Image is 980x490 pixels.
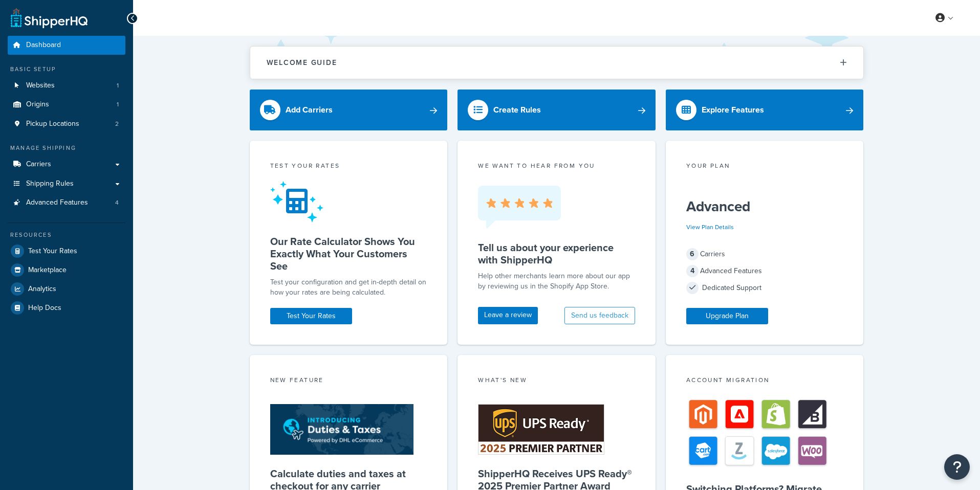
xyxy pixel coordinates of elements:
[8,155,125,174] a: Carriers
[115,198,119,207] span: 4
[8,115,125,133] li: Pickup Locations
[478,161,635,170] p: we want to hear from you
[250,90,448,130] a: Add Carriers
[478,307,538,324] a: Leave a review
[8,193,125,212] a: Advanced Features4
[686,161,843,173] div: Your Plan
[117,100,119,109] span: 1
[478,271,635,292] p: Help other merchants learn more about our app by reviewing us in the Shopify App Store.
[686,248,699,260] span: 6
[270,277,427,298] div: Test your configuration and get in-depth detail on how your rates are being calculated.
[686,264,843,278] div: Advanced Features
[286,103,333,117] div: Add Carriers
[8,95,125,114] li: Origins
[8,193,125,212] li: Advanced Features
[478,375,635,387] div: What's New
[686,308,768,324] a: Upgrade Plan
[26,160,51,169] span: Carriers
[686,265,699,277] span: 4
[26,81,55,90] span: Websites
[28,285,56,294] span: Analytics
[267,59,337,66] h2: Welcome Guide
[8,76,125,95] li: Websites
[26,180,74,188] span: Shipping Rules
[28,304,61,313] span: Help Docs
[666,90,864,130] a: Explore Features
[8,76,125,95] a: Websites1
[250,47,863,79] button: Welcome Guide
[117,81,119,90] span: 1
[8,115,125,133] a: Pickup Locations2
[8,261,125,279] a: Marketplace
[8,36,125,55] a: Dashboard
[564,307,635,324] button: Send us feedback
[26,120,79,128] span: Pickup Locations
[8,231,125,239] div: Resources
[28,247,77,256] span: Test Your Rates
[26,41,61,50] span: Dashboard
[115,120,119,128] span: 2
[270,161,427,173] div: Test your rates
[458,90,656,130] a: Create Rules
[8,65,125,74] div: Basic Setup
[8,95,125,114] a: Origins1
[686,222,734,232] a: View Plan Details
[702,103,764,117] div: Explore Features
[944,454,970,480] button: Open Resource Center
[26,100,49,109] span: Origins
[8,299,125,317] a: Help Docs
[493,103,541,117] div: Create Rules
[8,144,125,152] div: Manage Shipping
[8,242,125,260] a: Test Your Rates
[28,266,67,275] span: Marketplace
[270,308,352,324] a: Test Your Rates
[686,247,843,261] div: Carriers
[478,241,635,266] h5: Tell us about your experience with ShipperHQ
[686,375,843,387] div: Account Migration
[270,375,427,387] div: New Feature
[270,235,427,272] h5: Our Rate Calculator Shows You Exactly What Your Customers See
[8,174,125,193] a: Shipping Rules
[686,198,843,215] h5: Advanced
[26,198,88,207] span: Advanced Features
[8,280,125,298] a: Analytics
[686,281,843,295] div: Dedicated Support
